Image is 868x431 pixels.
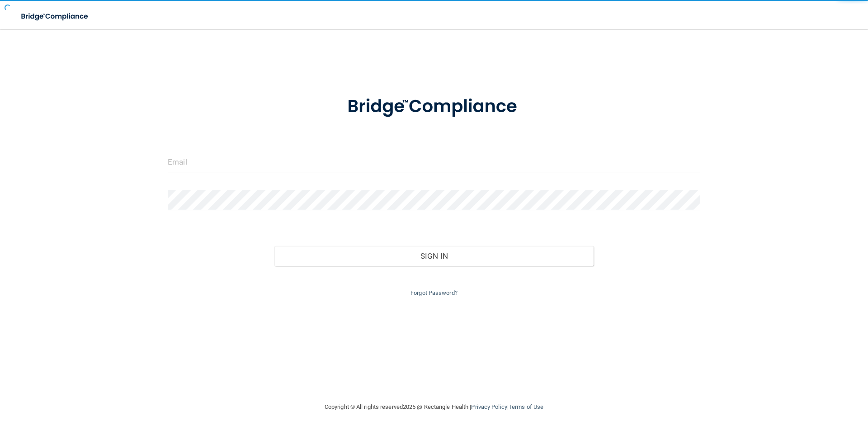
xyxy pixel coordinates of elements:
input: Email [168,152,700,172]
a: Privacy Policy [471,403,507,410]
div: Copyright © All rights reserved 2025 @ Rectangle Health | | [269,393,599,422]
img: bridge_compliance_login_screen.278c3ca4.svg [14,7,97,26]
a: Forgot Password? [410,289,458,296]
img: bridge_compliance_login_screen.278c3ca4.svg [329,83,539,130]
button: Sign In [274,246,594,266]
a: Terms of Use [509,403,543,410]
